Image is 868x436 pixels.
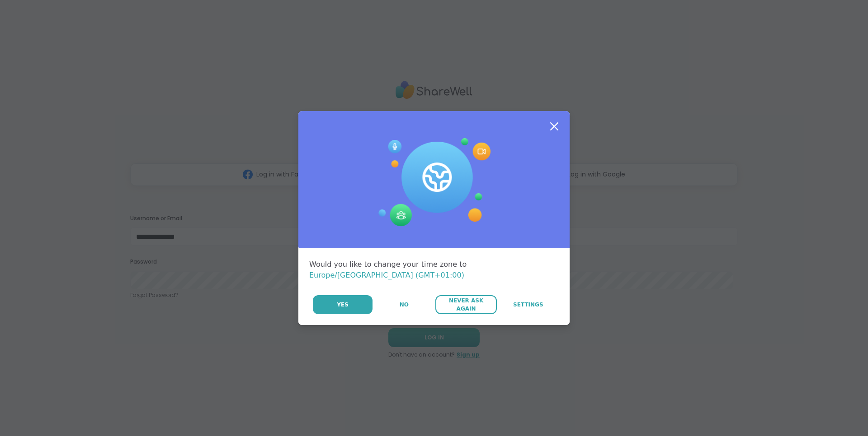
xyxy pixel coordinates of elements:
[309,259,559,281] div: Would you like to change your time zone to
[313,295,373,314] button: Yes
[309,271,464,279] span: Europe/[GEOGRAPHIC_DATA] (GMT+01:00)
[435,295,496,314] button: Never Ask Again
[373,295,434,314] button: No
[400,301,409,309] span: No
[513,301,543,309] span: Settings
[498,295,559,314] a: Settings
[337,301,349,309] span: Yes
[377,138,491,227] img: Session Experience
[440,297,492,313] span: Never Ask Again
